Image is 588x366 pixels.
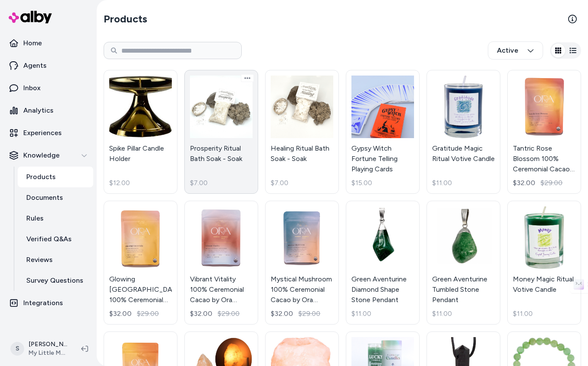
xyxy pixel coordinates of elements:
p: Verified Q&As [26,234,72,244]
p: Knowledge [23,150,60,161]
p: Survey Questions [26,275,83,286]
a: Spike Pillar Candle HolderSpike Pillar Candle Holder$12.00 [104,70,177,194]
p: Reviews [26,255,53,265]
a: Green Aventurine Diamond Shape Stone PendantGreen Aventurine Diamond Shape Stone Pendant$11.00 [346,201,420,325]
a: Products [18,167,93,187]
img: alby Logo [9,11,52,23]
a: Integrations [3,293,93,313]
a: Vibrant Vitality 100% Ceremonial Cacao by Ora Cacao - 1/2 PoundVibrant Vitality 100% Ceremonial C... [184,201,258,325]
a: Agents [3,55,93,76]
span: My Little Magic Shop [28,349,67,357]
p: Products [26,172,56,182]
a: Inbox [3,78,93,98]
a: Rules [18,208,93,229]
a: Reviews [18,249,93,270]
a: Prosperity Ritual Bath Soak - SoakProsperity Ritual Bath Soak - Soak$7.00 [184,70,258,194]
a: Mystical Mushroom 100% Ceremonial Cacao by Ora Cacao - 1/2 PoundMystical Mushroom 100% Ceremonial... [265,201,339,325]
a: Experiences [3,123,93,143]
a: Survey Questions [18,270,93,291]
a: Green Aventurine Tumbled Stone PendantGreen Aventurine Tumbled Stone Pendant$11.00 [427,201,500,325]
span: S [10,342,24,356]
a: Documents [18,187,93,208]
a: Gypsy Witch Fortune Telling Playing CardsGypsy Witch Fortune Telling Playing Cards$15.00 [346,70,420,194]
button: Active [488,41,543,60]
button: Knowledge [3,145,93,166]
p: Experiences [23,128,62,138]
p: Integrations [23,298,63,308]
a: Analytics [3,100,93,121]
a: Verified Q&As [18,229,93,249]
h2: Products [104,12,147,26]
a: Gratitude Magic Ritual Votive CandleGratitude Magic Ritual Votive Candle$11.00 [427,70,500,194]
p: Analytics [23,105,54,116]
a: Glowing Guatemala 100% Ceremonial Cacao by Ora Cacao - 1/2 PoundGlowing [GEOGRAPHIC_DATA] 100% Ce... [104,201,177,325]
a: Tantric Rose Blossom 100% Ceremonial Cacao by Ora Cacao - 1/2 PoundTantric Rose Blossom 100% Cere... [507,70,581,194]
a: Home [3,33,93,54]
p: Agents [23,60,47,71]
p: [PERSON_NAME] [28,340,67,349]
p: Documents [26,192,63,203]
a: Healing Ritual Bath Soak - SoakHealing Ritual Bath Soak - Soak$7.00 [265,70,339,194]
p: Inbox [23,83,41,93]
p: Rules [26,213,44,224]
p: Home [23,38,42,48]
button: S[PERSON_NAME]My Little Magic Shop [5,335,74,363]
a: Money Magic Ritual Votive CandleMoney Magic Ritual Votive Candle$11.00 [507,201,581,325]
